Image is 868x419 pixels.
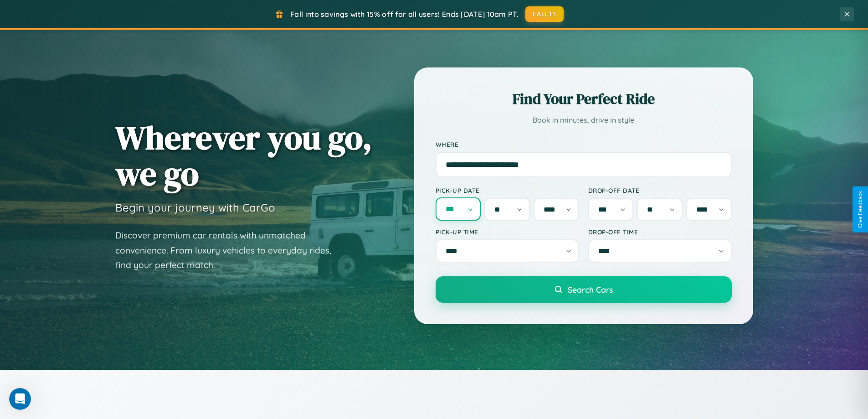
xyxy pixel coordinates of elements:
[588,228,732,236] label: Drop-off Time
[436,186,579,194] label: Pick-up Date
[115,228,343,273] p: Discover premium car rentals with unmatched convenience. From luxury vehicles to everyday rides, ...
[436,89,732,109] h2: Find Your Perfect Ride
[115,201,275,214] h3: Begin your journey with CarGo
[436,114,732,127] p: Book in minutes, drive in style
[115,119,372,191] h1: Wherever you go, we go
[436,276,732,303] button: Search Cars
[568,285,613,295] span: Search Cars
[436,140,732,148] label: Where
[857,191,863,228] div: Give Feedback
[588,186,732,194] label: Drop-off Date
[9,388,31,410] iframe: Intercom live chat
[436,228,579,236] label: Pick-up Time
[525,6,564,22] button: FALL15
[290,10,519,19] span: Fall into savings with 15% off for all users! Ends [DATE] 10am PT.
